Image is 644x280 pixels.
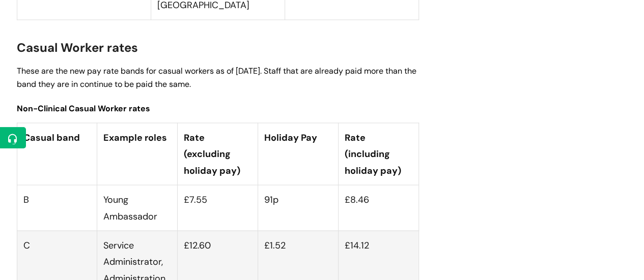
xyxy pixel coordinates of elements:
th: Rate (excluding holiday pay) [178,123,258,185]
td: £8.46 [338,185,418,231]
th: Example roles [97,123,178,185]
th: Holiday Pay [258,123,338,185]
td: 91p [258,185,338,231]
td: B [17,185,97,231]
span: Non-Clinical Casual Worker rates [17,103,150,113]
th: Casual band [17,123,97,185]
span: These are the new pay rate bands for casual workers as of [DATE]. Staff that are already paid mor... [17,66,416,89]
td: £7.55 [178,185,258,231]
td: Young Ambassador [97,185,178,231]
span: Casual Worker rates [17,40,138,55]
th: Rate (including holiday pay) [338,123,418,185]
